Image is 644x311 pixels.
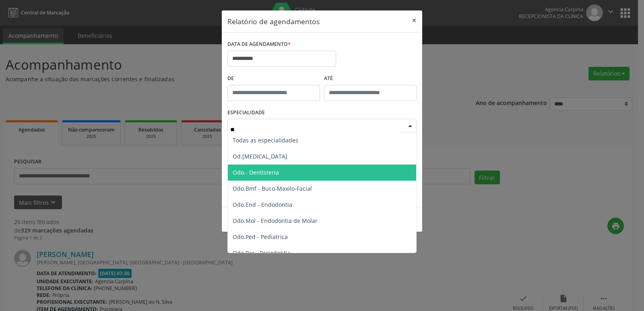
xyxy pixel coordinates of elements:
[233,201,292,208] span: Odo.End - Endodontia
[406,10,422,30] button: Close
[227,38,291,51] label: DATA DE AGENDAMENTO
[227,107,265,119] label: ESPECIALIDADE
[233,249,291,257] span: Odo.Per - Periodontia
[233,185,312,192] span: Odo.Bmf - Buco-Maxilo-Facial
[324,72,417,85] label: ATÉ
[233,152,287,160] span: Od.[MEDICAL_DATA]
[227,72,320,85] label: De
[233,233,288,241] span: Odo.Ped - Pediatrica
[233,217,318,224] span: Odo.Mol - Endodontia de Molar
[233,169,279,176] span: Odo.- Dentisteria
[233,136,298,144] span: Todas as especialidades
[227,16,320,27] h5: Relatório de agendamentos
